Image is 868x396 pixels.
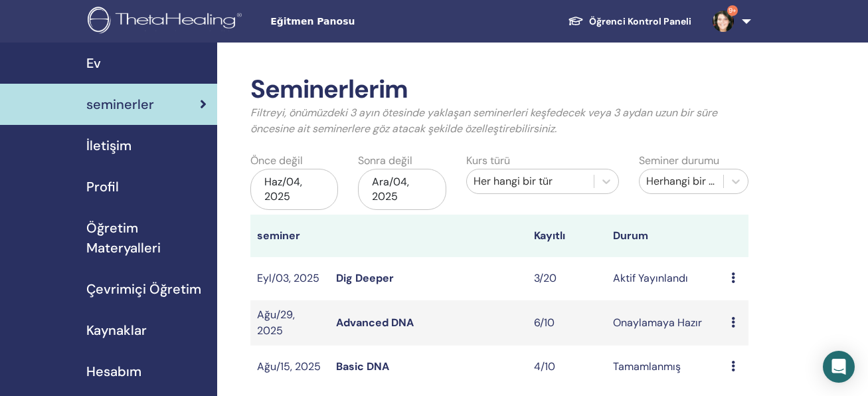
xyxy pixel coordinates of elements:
span: Hesabım [86,361,141,381]
label: Seminer durumu [639,153,719,169]
td: Tamamlanmış [606,346,725,389]
span: Profil [86,177,119,197]
img: logo.png [88,7,246,37]
img: graduation-cap-white.svg [568,15,584,27]
th: Durum [606,215,725,257]
label: Kurs türü [466,153,510,169]
td: Ağu/29, 2025 [250,300,329,346]
span: İletişim [86,136,131,155]
label: Önce değil [250,153,303,169]
div: Herhangi bir durum [646,173,717,189]
div: Open Intercom Messenger [823,351,855,383]
span: Çevrimiçi Öğretim [86,279,201,299]
h2: Seminerlerim [250,74,748,105]
span: seminerler [86,94,154,114]
th: seminer [250,215,329,257]
th: Kayıtlı [527,215,606,257]
td: 4/10 [527,346,606,389]
span: Ev [86,53,101,73]
div: Haz/04, 2025 [250,169,339,210]
td: 6/10 [527,300,606,346]
a: Basic DNA [336,359,389,373]
div: Ara/04, 2025 [358,169,446,210]
label: Sonra değil [358,153,412,169]
a: Dig Deeper [336,271,394,285]
td: Onaylamaya Hazır [606,300,725,346]
span: Öğretim Materyalleri [86,218,207,258]
span: Kaynaklar [86,320,147,340]
td: Aktif Yayınlandı [606,257,725,300]
p: Filtreyi, önümüzdeki 3 ayın ötesinde yaklaşan seminerleri keşfedecek veya 3 aydan uzun bir süre ö... [250,105,748,137]
img: default.jpg [713,11,734,32]
span: Eğitmen Panosu [270,15,470,29]
td: Ağu/15, 2025 [250,346,329,389]
span: 9+ [727,5,738,16]
a: Öğrenci Kontrol Paneli [557,9,702,34]
a: Advanced DNA [336,316,414,330]
div: Her hangi bir tür [474,173,587,189]
td: 3/20 [527,257,606,300]
td: Eyl/03, 2025 [250,257,329,300]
